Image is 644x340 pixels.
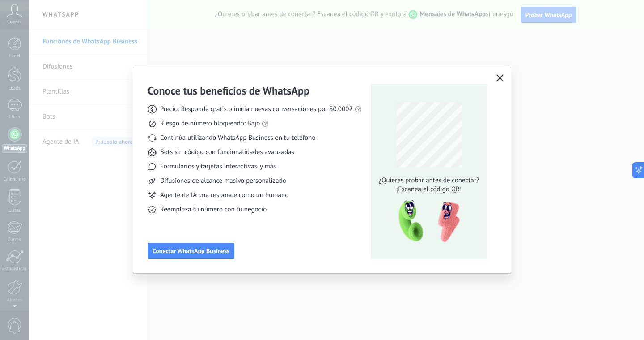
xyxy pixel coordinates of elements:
h3: Conoce tus beneficios de WhatsApp [148,84,309,98]
span: Riesgo de número bloqueado: Bajo [160,119,260,128]
span: Precio: Responde gratis o inicia nuevas conversaciones por $0.0002 [160,105,353,114]
span: ¡Escanea el código QR! [376,185,482,194]
span: ¿Quieres probar antes de conectar? [376,176,482,185]
span: Difusiones de alcance masivo personalizado [160,176,286,185]
span: Formularios y tarjetas interactivas, y más [160,162,276,171]
span: Conectar WhatsApp Business [153,248,229,254]
span: Continúa utilizando WhatsApp Business en tu teléfono [160,133,315,142]
button: Conectar WhatsApp Business [148,243,234,259]
span: Agente de IA que responde como un humano [160,191,288,200]
span: Reemplaza tu número con tu negocio [160,205,267,214]
span: Bots sin código con funcionalidades avanzadas [160,148,294,157]
img: qr-pic-1x.png [391,198,462,245]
